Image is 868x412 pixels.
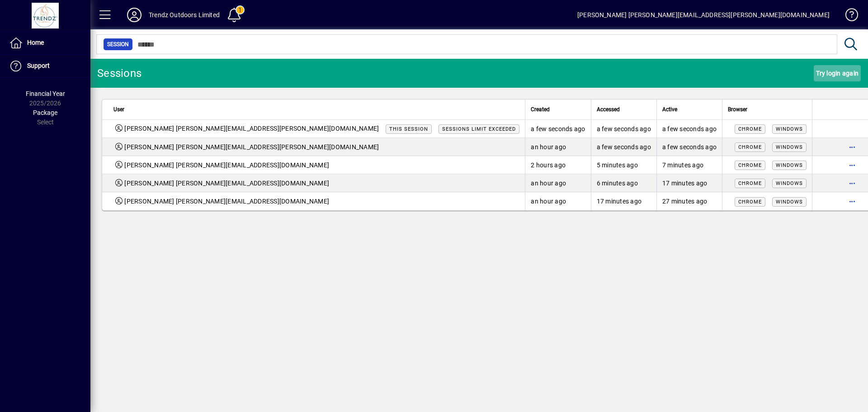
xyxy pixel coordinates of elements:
span: [PERSON_NAME] [PERSON_NAME][EMAIL_ADDRESS][DOMAIN_NAME] [124,197,329,206]
div: Mozilla/5.0 (Windows NT 10.0; Win64; x64) AppleWebKit/537.36 (KHTML, like Gecko) Chrome/140.0.0.0... [728,178,807,188]
button: Profile [120,7,149,23]
button: More options [845,194,859,208]
span: Windows [776,180,803,186]
span: [PERSON_NAME] [PERSON_NAME][EMAIL_ADDRESS][PERSON_NAME][DOMAIN_NAME] [124,142,379,152]
td: a few seconds ago [656,138,722,156]
div: Mozilla/5.0 (Windows NT 10.0; Win64; x64) AppleWebKit/537.36 (KHTML, like Gecko) Chrome/140.0.0.0... [728,124,807,133]
div: Sessions [97,66,142,81]
span: Windows [776,144,803,150]
span: Browser [728,104,747,114]
td: 6 minutes ago [591,174,656,192]
div: Mozilla/5.0 (Windows NT 10.0; Win64; x64) AppleWebKit/537.36 (KHTML, like Gecko) Chrome/140.0.0.0... [728,142,807,152]
td: 2 hours ago [525,156,590,174]
td: 17 minutes ago [656,174,722,192]
td: 27 minutes ago [656,192,722,210]
td: an hour ago [525,192,590,210]
span: [PERSON_NAME] [PERSON_NAME][EMAIL_ADDRESS][DOMAIN_NAME] [124,179,329,188]
span: Created [531,104,550,114]
div: Trendz Outdoors Limited [149,8,220,22]
td: 7 minutes ago [656,156,722,174]
button: Try login again [814,65,861,81]
td: 17 minutes ago [591,192,656,210]
span: Chrome [738,162,762,168]
a: Home [5,32,90,54]
span: Active [662,104,677,114]
button: More options [845,176,859,190]
span: Windows [776,162,803,168]
div: Mozilla/5.0 (Windows NT 10.0; Win64; x64) AppleWebKit/537.36 (KHTML, like Gecko) Chrome/140.0.0.0... [728,197,807,206]
span: Financial Year [26,90,65,97]
a: Support [5,55,90,77]
span: Windows [776,126,803,132]
span: Chrome [738,199,762,205]
td: a few seconds ago [591,120,656,138]
span: Session [107,40,129,49]
td: an hour ago [525,174,590,192]
span: Chrome [738,144,762,150]
td: an hour ago [525,138,590,156]
span: [PERSON_NAME] [PERSON_NAME][EMAIL_ADDRESS][PERSON_NAME][DOMAIN_NAME] [124,124,379,133]
td: a few seconds ago [656,120,722,138]
td: a few seconds ago [525,120,590,138]
span: Support [27,62,50,69]
span: Sessions limit exceeded [442,126,516,132]
span: Package [33,109,57,116]
span: Chrome [738,126,762,132]
span: This session [389,126,428,132]
button: More options [845,140,859,154]
span: Accessed [597,104,620,114]
a: Knowledge Base [839,2,857,31]
td: a few seconds ago [591,138,656,156]
td: 5 minutes ago [591,156,656,174]
div: Mozilla/5.0 (Windows NT 10.0; Win64; x64) AppleWebKit/537.36 (KHTML, like Gecko) Chrome/140.0.0.0... [728,160,807,170]
button: More options [845,158,859,172]
span: Chrome [738,180,762,186]
span: User [113,104,124,114]
span: Windows [776,199,803,205]
span: Try login again [816,66,859,81]
span: Home [27,39,44,46]
div: [PERSON_NAME] [PERSON_NAME][EMAIL_ADDRESS][PERSON_NAME][DOMAIN_NAME] [577,8,830,22]
span: [PERSON_NAME] [PERSON_NAME][EMAIL_ADDRESS][DOMAIN_NAME] [124,161,329,170]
